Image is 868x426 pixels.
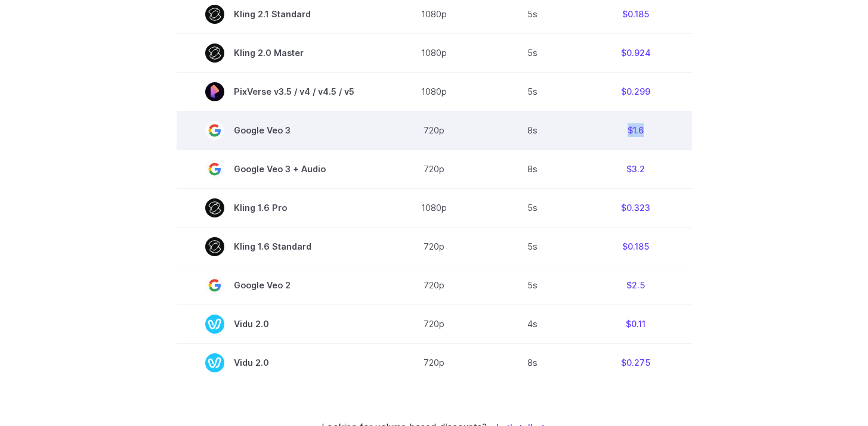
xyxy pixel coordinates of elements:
td: $0.323 [580,188,692,227]
td: 8s [486,111,580,150]
td: 1080p [383,72,486,111]
td: 5s [486,266,580,304]
span: Google Veo 3 + Audio [205,160,354,179]
td: 720p [383,266,486,304]
td: 720p [383,150,486,188]
td: 5s [486,227,580,266]
span: Google Veo 2 [205,276,354,295]
td: 5s [486,33,580,72]
span: Kling 1.6 Standard [205,237,354,256]
td: $2.5 [580,266,692,304]
span: Google Veo 3 [205,121,354,140]
td: 8s [486,343,580,382]
span: Kling 1.6 Pro [205,198,354,217]
td: 4s [486,304,580,343]
span: Vidu 2.0 [205,315,354,334]
td: $0.924 [580,33,692,72]
span: Vidu 2.0 [205,353,354,372]
td: $1.6 [580,111,692,150]
td: 720p [383,304,486,343]
td: 5s [486,188,580,227]
td: 720p [383,227,486,266]
td: $0.299 [580,72,692,111]
span: Kling 2.1 Standard [205,5,354,24]
td: $0.11 [580,304,692,343]
span: PixVerse v3.5 / v4 / v4.5 / v5 [205,82,354,101]
td: $0.275 [580,343,692,382]
td: 8s [486,150,580,188]
td: 720p [383,343,486,382]
td: 5s [486,72,580,111]
span: Kling 2.0 Master [205,43,354,63]
td: $3.2 [580,150,692,188]
td: $0.185 [580,227,692,266]
td: 720p [383,111,486,150]
td: 1080p [383,33,486,72]
td: 1080p [383,188,486,227]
